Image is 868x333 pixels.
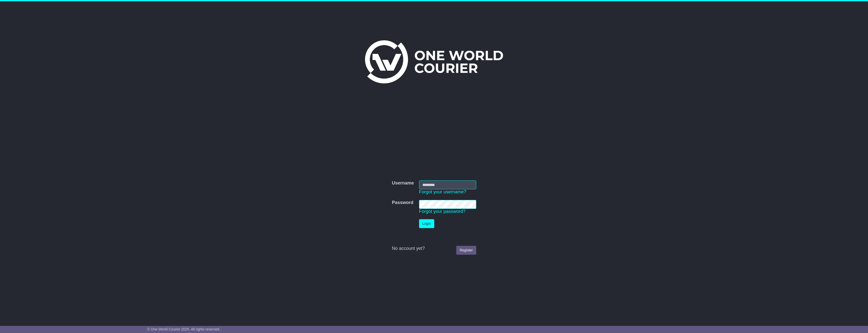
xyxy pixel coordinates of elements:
div: No account yet? [392,246,476,251]
span: © One World Courier 2025. All rights reserved. [147,327,220,331]
label: Password [392,200,413,206]
img: One World [365,40,503,83]
a: Forgot your username? [419,189,466,194]
a: Forgot your password? [419,209,466,214]
a: Register [456,246,476,255]
label: Username [392,180,414,186]
button: Login [419,219,434,228]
